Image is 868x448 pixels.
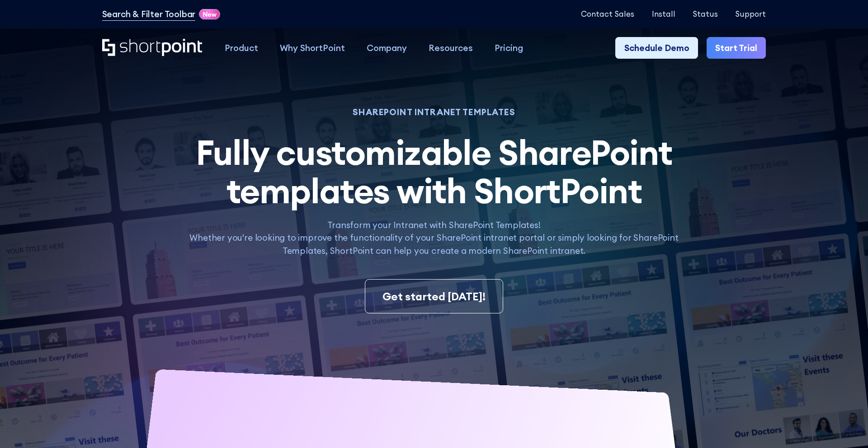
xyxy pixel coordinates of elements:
[418,37,484,59] a: Resources
[495,42,523,55] div: Pricing
[180,108,688,116] h1: SHAREPOINT INTRANET TEMPLATES
[484,37,534,59] a: Pricing
[180,219,688,257] p: Transform your Intranet with SharePoint Templates! Whether you're looking to improve the function...
[365,279,504,313] a: Get started [DATE]!
[225,42,258,55] div: Product
[382,288,486,304] div: Get started [DATE]!
[652,10,675,19] a: Install
[280,42,345,55] div: Why ShortPoint
[707,37,766,59] a: Start Trial
[356,37,418,59] a: Company
[102,8,196,21] a: Search & Filter Toolbar
[735,10,766,19] a: Support
[581,10,634,19] a: Contact Sales
[196,130,672,212] span: Fully customizable SharePoint templates with ShortPoint
[367,42,407,55] div: Company
[693,10,718,19] a: Status
[102,39,203,58] a: Home
[214,37,269,59] a: Product
[429,42,473,55] div: Resources
[615,37,698,59] a: Schedule Demo
[269,37,356,59] a: Why ShortPoint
